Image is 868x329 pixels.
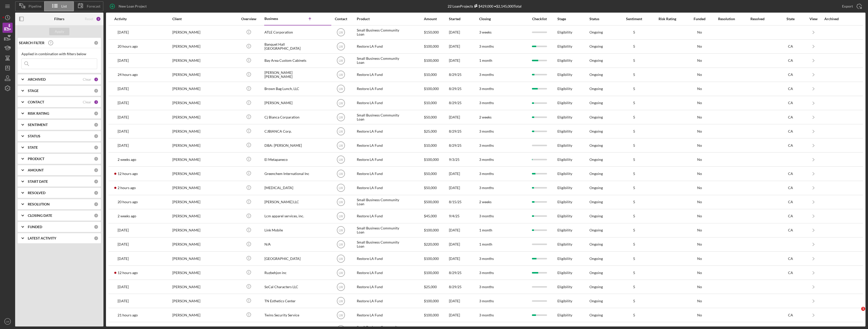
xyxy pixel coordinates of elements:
[83,100,91,104] div: Clear
[172,252,223,265] div: [PERSON_NAME]
[172,224,223,237] div: [PERSON_NAME]
[688,87,711,91] div: No
[688,200,711,204] div: No
[688,228,711,232] div: No
[172,167,223,180] div: [PERSON_NAME]
[424,72,437,77] span: $10,000
[424,186,437,190] span: $50,000
[780,58,801,63] div: CA
[28,225,42,229] b: FUNDED
[557,40,582,53] div: Eligibility
[424,242,439,246] span: $220,000
[29,4,41,8] span: Pipeline
[424,271,439,275] span: $100,000
[264,17,290,21] div: Business
[688,115,711,119] div: No
[118,115,129,119] time: 2025-09-11 21:54
[28,145,38,149] b: STATE
[424,101,437,105] span: $10,000
[655,17,680,21] div: Risk Rating
[339,229,343,232] text: LW
[339,243,343,246] text: LW
[449,26,472,39] div: [DATE]
[589,58,603,63] div: Ongoing
[339,45,343,48] text: LW
[357,54,407,67] div: Small Business Community Loan
[264,238,315,251] div: N/A
[621,143,647,147] div: 5
[339,115,343,119] text: LW
[339,172,343,176] text: LW
[28,168,44,172] b: AMOUNT
[621,200,647,204] div: 5
[118,129,129,133] time: 2025-08-29 23:26
[479,30,492,34] time: 3 weeks
[557,167,582,180] div: Eligibility
[780,129,801,133] div: CA
[94,225,98,229] div: 0
[339,215,343,218] text: LW
[449,181,472,195] div: [DATE]
[688,214,711,218] div: No
[424,157,439,162] span: $100,000
[557,252,582,265] div: Eligibility
[172,210,223,223] div: [PERSON_NAME]
[28,111,49,115] b: RISK RATING
[479,256,494,261] time: 3 months
[357,96,407,110] div: Restore LA Fund
[357,68,407,81] div: Restore LA Fund
[118,271,138,275] time: 2025-09-16 03:16
[118,87,129,91] time: 2025-09-12 21:10
[589,257,603,261] div: Ongoing
[479,157,494,162] time: 3 months
[621,129,647,133] div: 5
[449,17,472,21] div: Started
[118,186,136,190] time: 2025-09-16 13:55
[424,58,439,63] span: $100,000
[172,280,223,293] div: [PERSON_NAME]
[264,167,315,180] div: Greenchem International Inc
[589,73,603,77] div: Ongoing
[557,238,582,251] div: Eligibility
[621,186,647,190] div: 5
[28,236,56,240] b: LATEST ACTIVITY
[118,257,129,261] time: 2025-09-12 21:04
[557,82,582,96] div: Eligibility
[479,115,492,119] time: 2 weeks
[94,213,98,218] div: 0
[780,87,801,91] div: CA
[449,40,472,53] div: [DATE]
[424,171,437,176] span: $50,000
[94,88,98,93] div: 0
[621,44,647,48] div: 5
[118,228,129,232] time: 2025-09-12 07:01
[589,228,603,232] div: Ongoing
[780,228,801,232] div: CA
[172,26,223,39] div: [PERSON_NAME]
[357,125,407,138] div: Restore LA Fund
[339,130,343,133] text: LW
[357,210,407,223] div: Restore LA Fund
[621,30,647,34] div: 5
[621,101,647,105] div: 5
[424,17,443,21] div: Amount
[118,73,138,77] time: 2025-09-15 15:50
[449,125,472,138] div: 8/29/25
[529,17,550,21] div: Checklist
[85,17,93,21] div: Reset
[264,26,315,39] div: ATLE Corporation
[688,242,711,246] div: No
[172,153,223,166] div: [PERSON_NAME]
[688,186,711,190] div: No
[339,101,343,105] text: LW
[449,167,472,180] div: [DATE]
[589,101,603,105] div: Ongoing
[424,256,439,261] span: $100,000
[557,153,582,166] div: Eligibility
[94,100,98,104] div: 1
[264,153,315,166] div: El Metapaneco
[780,214,801,218] div: CA
[688,73,711,77] div: No
[264,280,315,293] div: SoCal Characters LLC
[28,202,50,206] b: RESOLUTION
